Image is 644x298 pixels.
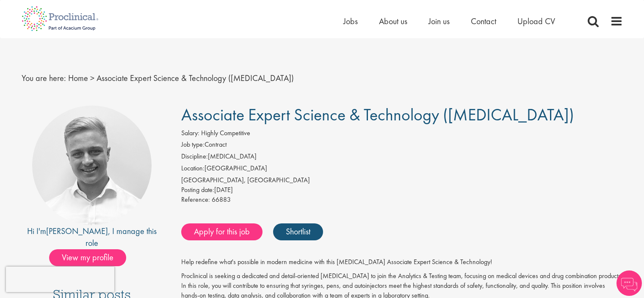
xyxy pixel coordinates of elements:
li: [GEOGRAPHIC_DATA] [181,164,623,175]
label: Reference: [181,195,210,205]
label: Location: [181,164,205,173]
span: Associate Expert Science & Technology ([MEDICAL_DATA]) [181,104,574,125]
li: Contract [181,140,623,152]
div: [GEOGRAPHIC_DATA], [GEOGRAPHIC_DATA] [181,175,623,185]
iframe: reCAPTCHA [6,267,114,292]
a: View my profile [49,251,135,262]
a: Shortlist [273,223,323,240]
a: breadcrumb link [68,72,88,84]
a: Jobs [343,16,358,27]
label: Discipline: [181,152,208,162]
span: 66883 [212,195,231,204]
a: Join us [428,16,450,27]
a: Apply for this job [181,223,263,240]
span: Associate Expert Science & Technology ([MEDICAL_DATA]) [97,72,294,84]
a: [PERSON_NAME] [46,226,108,237]
label: Job type: [181,140,205,150]
img: Chatbot [616,270,642,296]
a: Contact [471,16,496,27]
a: About us [379,16,407,27]
span: Highly Competitive [201,128,250,137]
img: imeage of recruiter Joshua Bye [32,106,152,225]
p: Help redefine what's possible in modern medicine with this [MEDICAL_DATA] Associate Expert Scienc... [181,257,623,267]
span: > [90,72,94,84]
div: [DATE] [181,185,623,195]
li: [MEDICAL_DATA] [181,152,623,164]
a: Upload CV [517,16,555,27]
div: Hi I'm , I manage this role [22,225,163,249]
span: View my profile [49,249,126,266]
span: Posting date: [181,185,214,194]
span: You are here: [22,72,66,84]
label: Salary: [181,128,199,138]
